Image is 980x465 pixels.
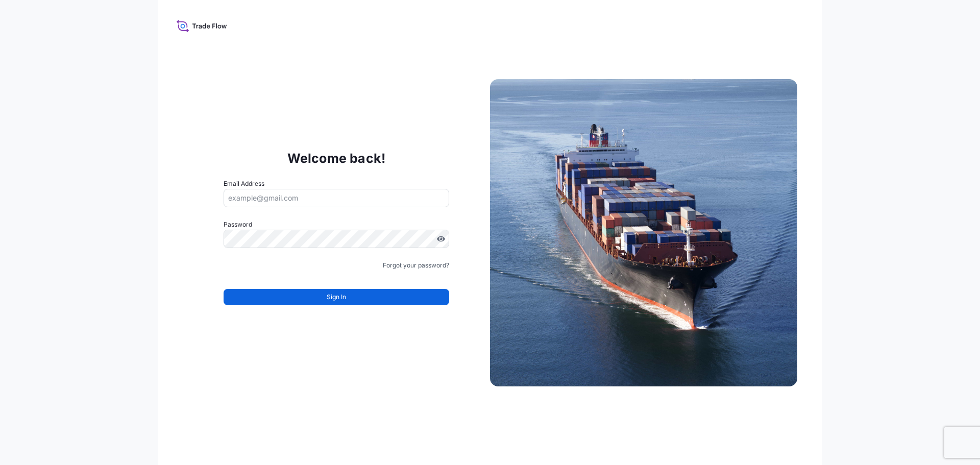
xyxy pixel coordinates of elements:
[224,179,264,189] label: Email Address
[224,189,449,207] input: example@gmail.com
[287,150,386,166] p: Welcome back!
[224,289,449,305] button: Sign In
[490,79,797,386] img: Ship illustration
[224,219,449,230] label: Password
[437,235,445,243] button: Show password
[383,260,449,271] a: Forgot your password?
[327,292,346,302] span: Sign In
